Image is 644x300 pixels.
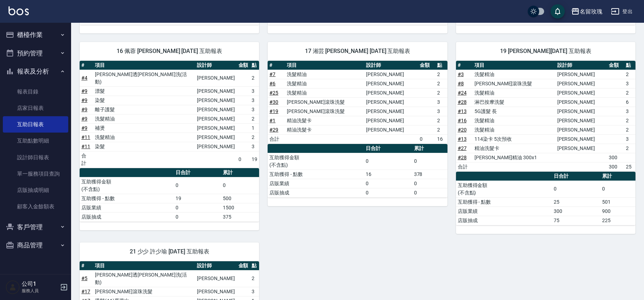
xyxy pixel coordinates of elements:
td: 離子護髮 [93,105,195,114]
th: 日合計 [552,172,600,181]
td: 合計 [456,162,473,171]
td: 精油洗髮卡 [285,125,364,134]
a: #27 [458,145,467,151]
td: [PERSON_NAME] [556,144,607,153]
td: [PERSON_NAME] [364,107,418,116]
td: 2 [624,144,635,153]
td: 2 [624,125,635,134]
td: 2 [250,133,259,142]
td: 0 [364,179,412,188]
a: #28 [458,155,467,160]
img: Person [6,280,20,294]
a: #3 [458,71,464,77]
a: 店家日報表 [3,100,68,116]
a: #9 [81,97,87,103]
td: 2 [250,114,259,123]
td: 3 [250,142,259,151]
th: 累計 [600,172,635,181]
td: [PERSON_NAME] [364,125,418,134]
td: 洗髮精油 [93,133,195,142]
td: 3 [435,97,447,107]
td: [PERSON_NAME] [556,70,607,79]
th: 項目 [285,61,364,70]
td: 互助獲得 - 點數 [456,197,552,207]
a: 顧客入金餘額表 [3,198,68,215]
td: [PERSON_NAME] [556,107,607,116]
td: 0 [364,153,412,170]
button: 名留玫瑰 [568,4,605,19]
td: 0 [412,188,447,197]
td: [PERSON_NAME]透[PERSON_NAME]洗(活動) [93,270,195,287]
a: #25 [269,90,278,96]
td: 店販抽成 [80,212,174,221]
td: 精油洗髮卡 [473,144,556,153]
td: [PERSON_NAME] [195,287,236,296]
td: 6 [624,97,635,107]
td: 900 [600,207,635,216]
td: [PERSON_NAME] [195,133,236,142]
th: 項目 [93,261,195,270]
td: 淋巴按摩洗髮 [473,97,556,107]
td: 0 [237,151,250,168]
td: 0 [418,134,435,144]
th: 設計師 [195,61,236,70]
a: #9 [81,125,87,131]
th: # [456,61,473,70]
a: #7 [269,71,275,77]
td: 店販抽成 [268,188,364,197]
td: 3 [624,134,635,144]
td: [PERSON_NAME]透[PERSON_NAME]洗(活動) [93,70,195,86]
td: [PERSON_NAME] [556,79,607,88]
td: 225 [600,216,635,225]
span: 16 佩蓉 [PERSON_NAME] [DATE] 互助報表 [88,48,251,55]
a: #11 [81,144,90,149]
th: 點 [624,61,635,70]
td: [PERSON_NAME] [195,114,236,123]
td: 洗髮精油 [473,116,556,125]
a: #11 [81,134,90,140]
a: #6 [269,81,275,86]
td: 3 [250,96,259,105]
td: 0 [221,177,259,194]
td: 2 [435,116,447,125]
td: 洗髮精油 [285,79,364,88]
td: 洗髮精油 [473,125,556,134]
td: 合計 [268,134,285,144]
td: 2 [435,70,447,79]
span: 19 [PERSON_NAME][DATE] 互助報表 [465,48,627,55]
td: 0 [412,153,447,170]
td: [PERSON_NAME] [556,88,607,97]
table: a dense table [456,172,635,225]
td: [PERSON_NAME] [556,116,607,125]
th: 點 [250,61,259,70]
td: 互助獲得 - 點數 [80,194,174,203]
table: a dense table [80,61,259,168]
td: [PERSON_NAME] [195,86,236,96]
td: [PERSON_NAME] [195,142,236,151]
th: 金額 [607,61,624,70]
a: #1 [269,118,275,123]
th: 項目 [473,61,556,70]
td: 19 [174,194,221,203]
td: 75 [552,216,600,225]
td: 店販業績 [456,207,552,216]
button: 櫃檯作業 [3,26,68,44]
table: a dense table [268,144,447,198]
td: 洗髮精油 [473,88,556,97]
td: 洗髮精油 [473,70,556,79]
td: 114染卡 5次預收 [473,134,556,144]
a: #20 [458,127,467,133]
td: [PERSON_NAME] [364,88,418,97]
td: 洗髮精油 [285,88,364,97]
th: 金額 [237,61,250,70]
th: 金額 [237,261,250,270]
th: # [268,61,285,70]
td: 2 [624,70,635,79]
a: #13 [458,136,467,142]
td: 精油洗髮卡 [285,116,364,125]
td: 0 [364,188,412,197]
td: 3 [624,107,635,116]
td: 0 [600,181,635,197]
td: 25 [552,197,600,207]
td: 500 [221,194,259,203]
